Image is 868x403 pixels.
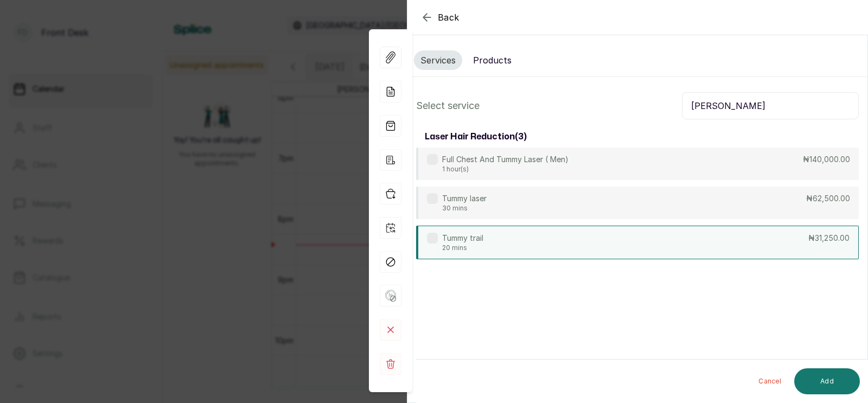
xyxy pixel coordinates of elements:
span: Back [438,11,459,24]
button: Add [794,368,860,394]
h3: laser hair reduction ( 3 ) [425,130,527,143]
p: 1 hour(s) [442,165,569,174]
p: 20 mins [442,244,483,252]
p: Select service [416,98,480,113]
p: ₦62,500.00 [806,193,850,204]
p: Full Chest And Tummy Laser ( Men) [442,154,569,165]
button: Products [467,50,518,70]
p: ₦31,250.00 [808,233,850,244]
p: ₦140,000.00 [803,154,850,165]
button: Cancel [750,368,790,394]
p: Tummy laser [442,193,487,204]
p: 30 mins [442,204,487,213]
button: Services [414,50,462,70]
p: Tummy trail [442,233,483,244]
input: Search. [682,92,859,119]
button: Back [420,11,459,24]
